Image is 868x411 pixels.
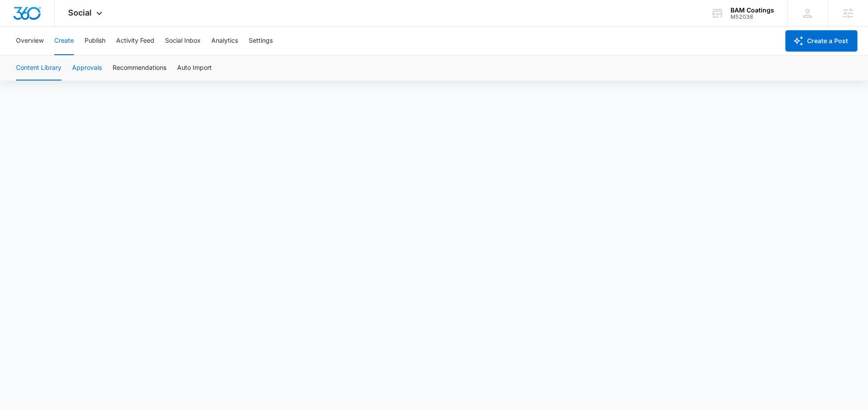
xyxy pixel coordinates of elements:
button: Create a Post [785,30,857,52]
button: Recommendations [113,56,166,81]
button: Create [54,27,74,55]
button: Analytics [211,27,238,55]
button: Auto Import [177,56,212,81]
span: Social [68,8,92,17]
button: Content Library [16,56,61,81]
button: Publish [85,27,105,55]
button: Overview [16,27,44,55]
button: Settings [249,27,273,55]
div: account name [731,7,774,14]
button: Activity Feed [116,27,154,55]
div: account id [731,14,774,20]
button: Social Inbox [165,27,201,55]
button: Approvals [72,56,102,81]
